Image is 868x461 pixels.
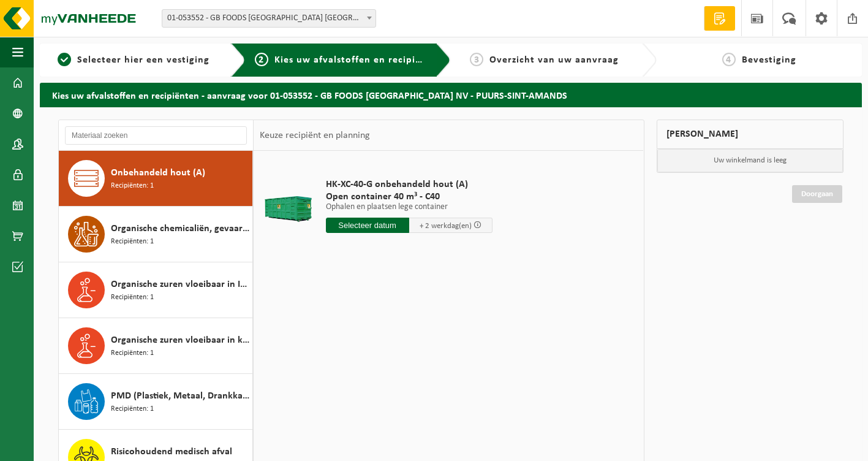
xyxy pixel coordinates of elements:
[255,53,268,66] span: 2
[111,180,154,192] span: Recipiënten: 1
[111,166,205,180] span: Onbehandeld hout (A)
[162,10,376,27] span: 01-053552 - GB FOODS BELGIUM NV - PUURS-SINT-AMANDS
[59,207,253,262] button: Organische chemicaliën, gevaarlijk vloeibaar in kleinverpakking Recipiënten: 1
[326,218,409,233] input: Selecteer datum
[657,149,843,172] p: Uw winkelmand is leeg
[59,262,253,318] button: Organische zuren vloeibaar in IBC Recipiënten: 1
[657,120,844,149] div: [PERSON_NAME]
[420,222,472,230] span: + 2 werkdag(en)
[59,151,253,207] button: Onbehandeld hout (A) Recipiënten: 1
[111,277,249,292] span: Organische zuren vloeibaar in IBC
[489,55,619,65] span: Overzicht van uw aanvraag
[58,53,71,66] span: 1
[65,126,247,145] input: Materiaal zoeken
[111,221,249,236] span: Organische chemicaliën, gevaarlijk vloeibaar in kleinverpakking
[470,53,483,66] span: 3
[111,236,154,248] span: Recipiënten: 1
[326,191,492,203] span: Open container 40 m³ - C40
[326,178,492,191] span: HK-XC-40-G onbehandeld hout (A)
[111,348,154,359] span: Recipiënten: 1
[59,374,253,430] button: PMD (Plastiek, Metaal, Drankkartons) (bedrijven) Recipiënten: 1
[46,53,221,67] a: 1Selecteer hier een vestiging
[111,333,249,348] span: Organische zuren vloeibaar in kleinverpakking
[274,55,443,65] span: Kies uw afvalstoffen en recipiënten
[254,120,376,151] div: Keuze recipiënt en planning
[111,403,154,415] span: Recipiënten: 1
[792,185,842,203] a: Doorgaan
[162,9,376,28] span: 01-053552 - GB FOODS BELGIUM NV - PUURS-SINT-AMANDS
[40,83,862,107] h2: Kies uw afvalstoffen en recipiënten - aanvraag voor 01-053552 - GB FOODS [GEOGRAPHIC_DATA] NV - P...
[722,53,736,66] span: 4
[111,292,154,303] span: Recipiënten: 1
[77,55,209,65] span: Selecteer hier een vestiging
[59,318,253,374] button: Organische zuren vloeibaar in kleinverpakking Recipiënten: 1
[111,389,249,403] span: PMD (Plastiek, Metaal, Drankkartons) (bedrijven)
[742,55,796,65] span: Bevestiging
[111,444,232,459] span: Risicohoudend medisch afval
[326,203,492,211] p: Ophalen en plaatsen lege container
